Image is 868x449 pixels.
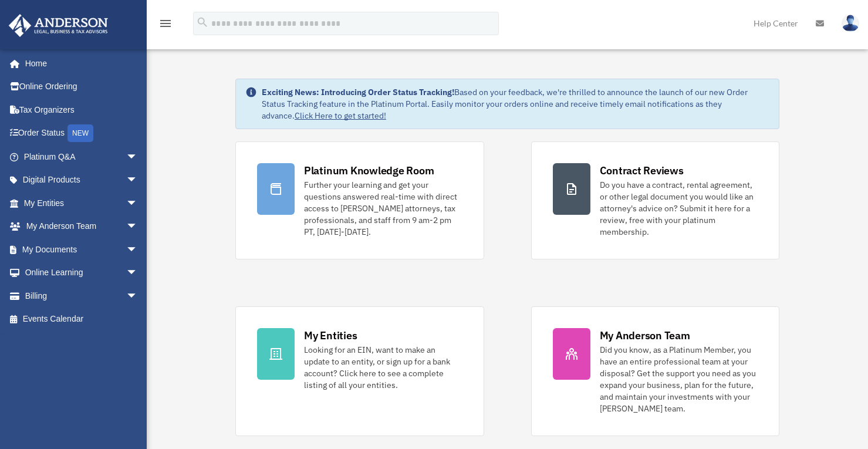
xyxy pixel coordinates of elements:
[126,145,150,169] span: arrow_drop_down
[304,344,462,391] div: Looking for an EIN, want to make an update to an entity, or sign up for a bank account? Click her...
[5,14,112,37] img: Anderson Advisors Platinum Portal
[126,284,150,308] span: arrow_drop_down
[8,121,156,146] a: Order StatusNEW
[600,179,758,238] div: Do you have a contract, rental agreement, or other legal document you would like an attorney's ad...
[8,284,156,308] a: Billingarrow_drop_down
[8,215,156,238] a: My Anderson Teamarrow_drop_down
[8,261,156,285] a: Online Learningarrow_drop_down
[304,179,462,238] div: Further your learning and get your questions answered real-time with direct access to [PERSON_NAM...
[158,21,173,31] a: menu
[8,75,156,99] a: Online Ordering
[8,52,150,75] a: Home
[600,344,758,414] div: Did you know, as a Platinum Member, you have an entire professional team at your disposal? Get th...
[67,124,93,142] div: NEW
[304,328,357,343] div: My Entities
[8,308,156,331] a: Events Calendar
[531,141,780,259] a: Contract Reviews Do you have a contract, rental agreement, or other legal document you would like...
[126,215,150,239] span: arrow_drop_down
[158,16,173,31] i: menu
[126,168,150,193] span: arrow_drop_down
[126,261,150,285] span: arrow_drop_down
[196,16,209,29] i: search
[235,306,484,436] a: My Entities Looking for an EIN, want to make an update to an entity, or sign up for a bank accoun...
[8,238,156,261] a: My Documentsarrow_drop_down
[600,163,684,178] div: Contract Reviews
[304,163,434,178] div: Platinum Knowledge Room
[8,145,156,168] a: Platinum Q&Aarrow_drop_down
[262,87,454,97] strong: Exciting News: Introducing Order Status Tracking!
[842,15,859,32] img: User Pic
[126,191,150,215] span: arrow_drop_down
[126,238,150,262] span: arrow_drop_down
[8,191,156,215] a: My Entitiesarrow_drop_down
[531,306,780,436] a: My Anderson Team Did you know, as a Platinum Member, you have an entire professional team at your...
[262,86,769,121] div: Based on your feedback, we're thrilled to announce the launch of our new Order Status Tracking fe...
[600,328,690,343] div: My Anderson Team
[8,98,156,121] a: Tax Organizers
[295,110,386,121] a: Click Here to get started!
[235,141,484,259] a: Platinum Knowledge Room Further your learning and get your questions answered real-time with dire...
[8,168,156,192] a: Digital Productsarrow_drop_down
